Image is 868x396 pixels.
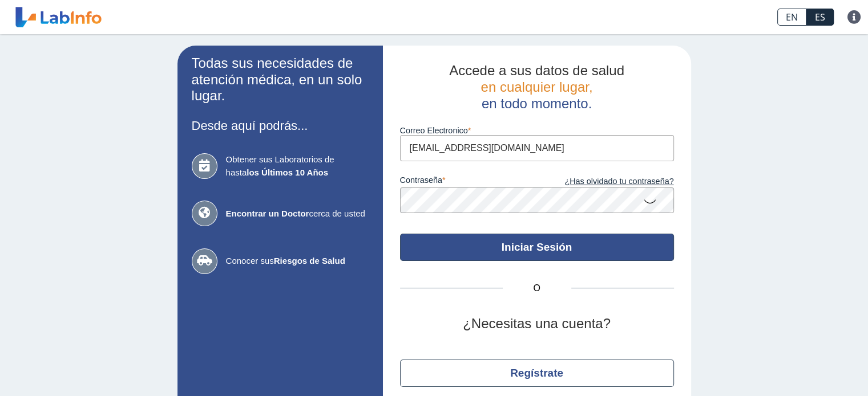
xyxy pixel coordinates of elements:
b: Encontrar un Doctor [226,209,309,218]
span: O [503,281,571,295]
a: EN [777,9,806,26]
button: Iniciar Sesión [400,234,674,261]
h3: Desde aquí podrás... [192,119,369,133]
span: Obtener sus Laboratorios de hasta [226,153,369,179]
iframe: Help widget launcher [766,352,855,383]
b: los Últimos 10 Años [247,168,328,177]
label: contraseña [400,175,537,188]
b: Riesgos de Salud [274,256,345,266]
h2: ¿Necesitas una cuenta? [400,316,674,332]
a: ¿Has olvidado tu contraseña? [537,175,674,188]
span: en todo momento. [482,96,592,111]
a: ES [806,9,834,26]
span: Conocer sus [226,255,369,268]
span: cerca de usted [226,207,369,221]
button: Regístrate [400,360,674,387]
label: Correo Electronico [400,126,674,135]
h2: Todas sus necesidades de atención médica, en un solo lugar. [192,55,369,104]
span: Accede a sus datos de salud [449,63,624,78]
span: en cualquier lugar, [481,79,592,95]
